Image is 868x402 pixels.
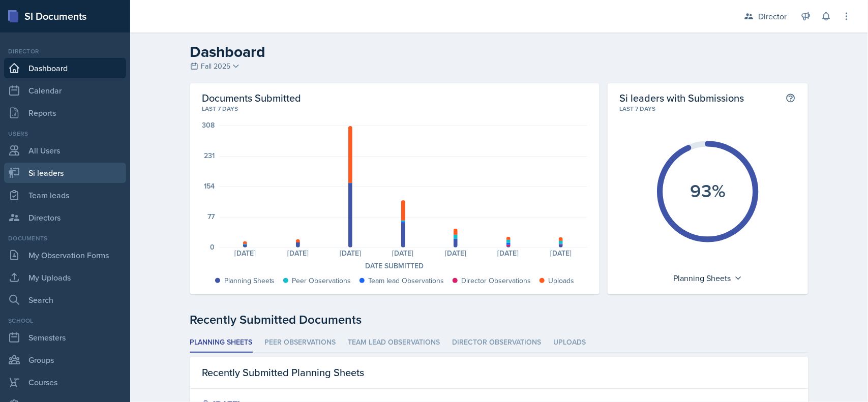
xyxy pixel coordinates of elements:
[429,250,482,257] div: [DATE]
[620,91,744,104] h2: Si leaders with Submissions
[549,275,575,286] div: Uploads
[208,213,215,220] div: 77
[4,290,126,310] a: Search
[4,129,126,138] div: Users
[4,372,126,392] a: Courses
[4,185,126,205] a: Team leads
[324,250,376,257] div: [DATE]
[462,275,531,286] div: Director Observations
[4,267,126,288] a: My Uploads
[4,58,126,78] a: Dashboard
[554,333,586,353] li: Uploads
[534,250,587,257] div: [DATE]
[202,91,587,104] h2: Documents Submitted
[219,250,272,257] div: [DATE]
[224,275,275,286] div: Planning Sheets
[4,207,126,228] a: Directors
[620,104,796,113] div: Last 7 days
[190,357,809,389] div: Recently Submitted Planning Sheets
[369,275,444,286] div: Team lead Observations
[190,43,809,61] h2: Dashboard
[348,333,440,353] li: Team lead Observations
[453,333,542,353] li: Director Observations
[690,177,726,204] text: 93%
[4,163,126,183] a: Si leaders
[204,152,215,159] div: 231
[265,333,336,353] li: Peer Observations
[201,61,231,72] span: Fall 2025
[482,250,534,257] div: [DATE]
[4,140,126,161] a: All Users
[4,327,126,348] a: Semesters
[202,261,587,271] div: Date Submitted
[211,243,215,251] div: 0
[4,245,126,265] a: My Observation Forms
[758,10,787,22] div: Director
[190,311,809,329] div: Recently Submitted Documents
[4,80,126,101] a: Calendar
[202,104,587,113] div: Last 7 days
[190,333,253,353] li: Planning Sheets
[4,234,126,243] div: Documents
[202,121,215,129] div: 308
[4,350,126,370] a: Groups
[4,316,126,325] div: School
[669,270,747,286] div: Planning Sheets
[292,275,351,286] div: Peer Observations
[4,103,126,123] a: Reports
[204,182,215,190] div: 154
[272,250,324,257] div: [DATE]
[377,250,429,257] div: [DATE]
[4,47,126,56] div: Director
